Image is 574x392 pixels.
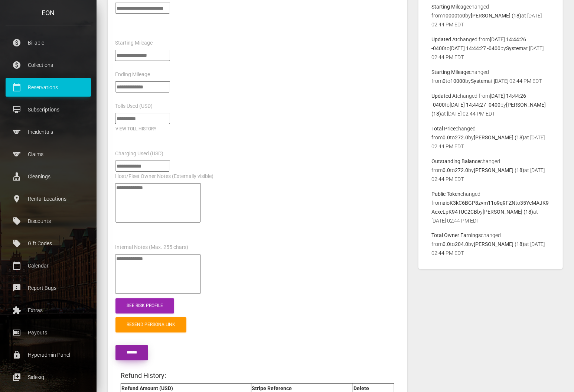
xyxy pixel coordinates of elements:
b: Public Token [431,191,460,197]
b: System [471,78,488,84]
b: [PERSON_NAME] (18) [474,167,524,173]
b: Updated At [431,93,457,99]
p: Discounts [11,216,85,227]
p: Payouts [11,327,85,338]
b: [PERSON_NAME] (18) [471,13,521,19]
a: paid Billable [6,33,91,52]
b: aioK3kC6BGP8zvm11o9q9FZN [443,200,515,206]
button: View toll history [115,126,156,132]
b: 0.0 [443,135,450,140]
a: calendar_today Calendar [6,256,91,275]
label: Charging Used (USD) [115,150,163,158]
p: Report Bugs [11,282,85,294]
a: place Rental Locations [6,189,91,208]
b: 272.0 [455,167,468,173]
a: extension Extras [6,301,91,320]
p: Rental Locations [11,193,85,204]
p: changed from to by at [DATE] 02:44 PM EDT [431,189,550,225]
p: Calendar [11,260,85,271]
b: 10000 [443,13,457,19]
b: 0 [443,78,446,84]
b: [DATE] 14:44:27 -0400 [450,45,500,51]
b: [PERSON_NAME] (18) [474,135,524,140]
b: Starting Mileage [431,69,469,75]
p: changed from to by at [DATE] 02:44 PM EDT [431,68,550,85]
a: cleaning_services Cleanings [6,167,91,186]
a: lock Hyperadmin Panel [6,346,91,364]
h4: Refund History: [121,371,394,380]
p: Cleanings [11,171,85,182]
a: feedback Report Bugs [6,279,91,297]
p: changed from to by at [DATE] 02:44 PM EDT [431,91,550,118]
a: paid Collections [6,56,91,74]
p: Extras [11,305,85,316]
a: card_membership Subscriptions [6,100,91,119]
b: 0.0 [443,167,450,173]
b: Starting Mileage [431,4,469,10]
p: Hyperadmin Panel [11,349,85,360]
label: Tolls Used (USD) [115,103,153,110]
p: changed from to by at [DATE] 02:44 PM EDT [431,157,550,184]
b: 0.0 [443,242,450,247]
b: System [506,45,523,51]
b: 204.0 [455,242,468,247]
p: changed from to by at [DATE] 02:44 PM EDT [431,124,550,151]
p: changed from to by at [DATE] 02:44 PM EDT [431,35,550,62]
a: See Risk Profile [115,298,174,314]
p: Sidekiq [11,372,85,383]
label: Host/Fleet Owner Notes (Externally visible) [115,173,213,180]
b: Total Owner Earnings [431,233,481,239]
b: Total Price [431,126,456,132]
a: Resend Persona Link [115,317,186,333]
b: Updated At [431,36,457,42]
a: money Payouts [6,323,91,342]
p: Collections [11,59,85,71]
a: sports Claims [6,145,91,163]
b: 272.0 [455,135,468,140]
p: Reservations [11,82,85,93]
b: 10000 [450,78,465,84]
label: Ending Mileage [115,71,150,78]
a: local_offer Discounts [6,212,91,230]
label: Internal Notes (Max. 255 chars) [115,244,188,252]
a: queue Sidekiq [6,368,91,386]
a: sports Incidentals [6,123,91,141]
p: changed from to by at [DATE] 02:44 PM EDT [431,231,550,258]
p: Claims [11,149,85,160]
p: Incidentals [11,126,85,137]
p: Billable [11,37,85,48]
b: 0 [462,13,465,19]
b: [PERSON_NAME] (18) [483,209,533,215]
b: Outstanding Balance [431,158,480,164]
b: [DATE] 14:44:27 -0400 [450,102,500,108]
p: Subscriptions [11,104,85,115]
a: local_offer Gift Codes [6,234,91,253]
b: [PERSON_NAME] (18) [474,242,524,247]
p: Gift Codes [11,238,85,249]
a: calendar_today Reservations [6,78,91,97]
label: Starting Mileage [115,39,153,47]
p: changed from to by at [DATE] 02:44 PM EDT [431,2,550,29]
